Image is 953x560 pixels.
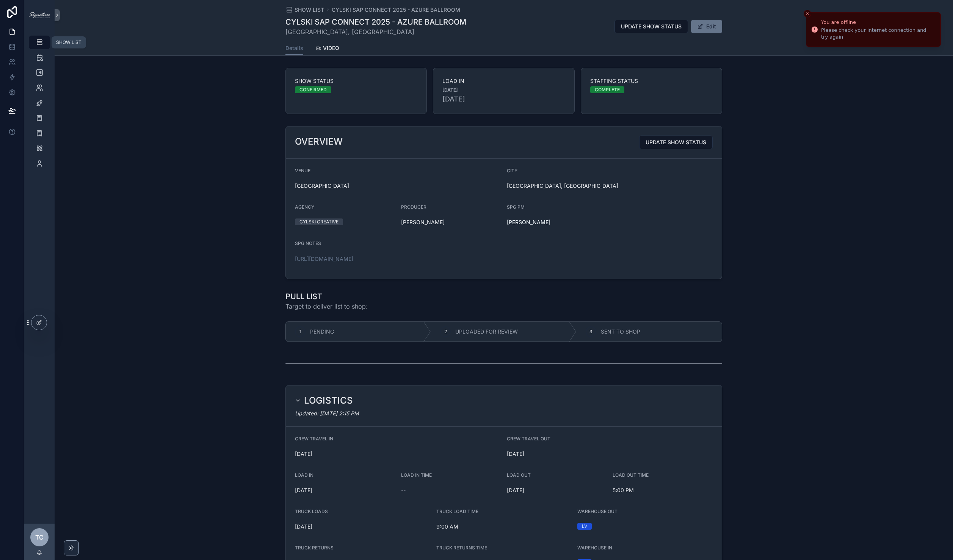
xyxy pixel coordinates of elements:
[582,523,587,530] div: LV
[56,39,82,45] div: SHOW LIST
[285,44,303,52] span: Details
[401,487,406,494] span: --
[295,77,417,85] span: SHOW STATUS
[442,94,565,105] span: [DATE]
[304,395,353,407] h2: LOGISTICS
[295,182,501,190] span: [GEOGRAPHIC_DATA]
[295,256,353,262] a: [URL][DOMAIN_NAME]
[295,450,501,458] span: [DATE]
[507,472,531,478] span: LOAD OUT
[442,87,458,93] strong: [DATE]
[639,136,713,149] button: UPDATE SHOW STATUS
[595,86,620,93] div: COMPLETE
[24,30,55,180] div: scrollable content
[295,6,324,14] span: SHOW LIST
[310,328,334,335] span: PENDING
[507,450,713,458] span: [DATE]
[295,523,430,530] span: [DATE]
[299,218,339,225] div: CYLSKI CREATIVE
[436,509,478,514] span: TRUCK LOAD TIME
[507,182,713,190] span: [GEOGRAPHIC_DATA], [GEOGRAPHIC_DATA]
[401,204,426,210] span: PRODUCER
[315,41,339,56] a: VIDEO
[614,20,688,33] button: UPDATE SHOW STATUS
[507,487,607,494] span: [DATE]
[285,17,466,27] h1: CYLSKI SAP CONNECT 2025 - AZURE BALLROOM
[295,436,333,441] span: CREW TRAVEL IN
[295,240,321,246] span: SPG NOTES
[295,472,313,478] span: LOAD IN
[507,168,517,173] span: CITY
[613,487,713,494] span: 5:00 PM
[295,410,359,416] em: Updated: [DATE] 2:15 PM
[323,44,339,52] span: VIDEO
[285,27,466,36] span: [GEOGRAPHIC_DATA], [GEOGRAPHIC_DATA]
[35,533,44,542] span: TC
[455,328,518,335] span: UPLOADED FOR REVIEW
[613,472,649,478] span: LOAD OUT TIME
[577,545,612,551] span: WAREHOUSE IN
[691,20,722,33] button: Edit
[295,545,334,551] span: TRUCK RETURNS
[590,77,713,85] span: STAFFING STATUS
[444,329,447,335] span: 2
[295,487,395,494] span: [DATE]
[646,139,706,146] span: UPDATE SHOW STATUS
[285,6,324,14] a: SHOW LIST
[295,168,310,173] span: VENUE
[295,136,343,148] h2: OVERVIEW
[577,509,618,514] span: WAREHOUSE OUT
[285,41,303,56] a: Details
[601,328,640,335] span: SENT TO SHOP
[507,204,525,210] span: SPG PM
[507,436,550,441] span: CREW TRAVEL OUT
[589,329,592,335] span: 3
[436,523,572,530] span: 9:00 AM
[299,86,327,93] div: CONFIRMED
[821,27,934,41] div: Please check your internet connection and try again
[436,545,487,551] span: TRUCK RETURNS TIME
[295,204,314,210] span: AGENCY
[507,218,550,226] span: [PERSON_NAME]
[295,509,328,514] span: TRUCK LOADS
[299,329,301,335] span: 1
[821,19,934,26] div: You are offline
[401,472,432,478] span: LOAD IN TIME
[332,6,460,14] a: CYLSKI SAP CONNECT 2025 - AZURE BALLROOM
[804,10,811,17] button: Close toast
[285,302,368,311] span: Target to deliver list to shop:
[29,12,50,18] img: App logo
[401,218,501,226] span: [PERSON_NAME]
[621,23,682,30] span: UPDATE SHOW STATUS
[285,291,368,302] h1: PULL LIST
[442,77,565,85] span: LOAD IN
